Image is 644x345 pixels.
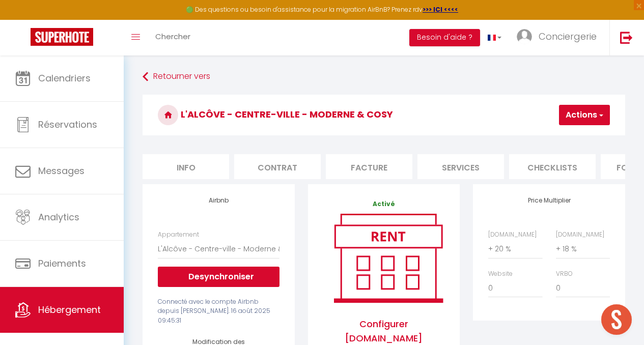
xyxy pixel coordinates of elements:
[38,118,97,131] span: Réservations
[326,154,412,179] li: Facture
[423,5,458,14] a: >>> ICI <<<<
[488,197,609,204] h4: Price Multiplier
[38,164,85,177] span: Messages
[409,29,480,46] button: Besoin d'aide ?
[143,95,625,135] h3: L'Alcôve - Centre-ville - Moderne & Cosy
[158,197,279,204] h4: Airbnb
[158,230,199,240] label: Appartement
[38,303,101,316] span: Hébergement
[559,105,610,125] button: Actions
[155,31,190,42] span: Chercher
[539,30,597,43] span: Conciergerie
[601,304,632,335] div: Ouvrir le chat
[323,209,453,307] img: rent.png
[620,31,633,44] img: logout
[143,154,229,179] li: Info
[234,154,321,179] li: Contrat
[556,269,573,279] label: VRBO
[38,257,86,270] span: Paiements
[509,20,609,55] a: ... Conciergerie
[38,211,79,223] span: Analytics
[509,154,596,179] li: Checklists
[31,28,93,46] img: Super Booking
[158,297,279,326] div: Connecté avec le compte Airbnb depuis [PERSON_NAME]. 16 août 2025 09:45:31
[417,154,504,179] li: Services
[158,267,279,287] button: Desynchroniser
[323,199,444,209] p: Activé
[556,230,604,240] label: [DOMAIN_NAME]
[488,269,513,279] label: Website
[148,20,198,55] a: Chercher
[488,230,537,240] label: [DOMAIN_NAME]
[517,29,532,44] img: ...
[143,68,625,86] a: Retourner vers
[38,72,91,84] span: Calendriers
